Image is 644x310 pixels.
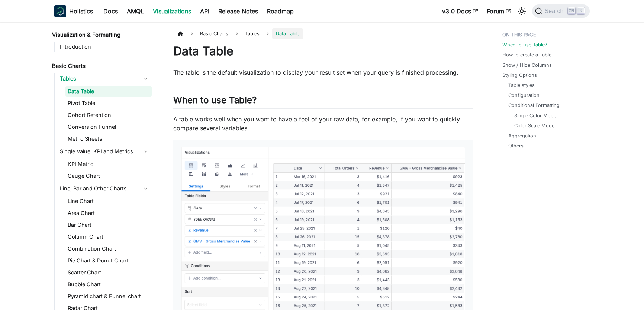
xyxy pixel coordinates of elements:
a: Scatter Chart [65,267,152,278]
nav: Breadcrumbs [173,28,473,39]
a: Forum [482,5,515,17]
a: Aggregation [508,132,536,139]
a: Single Color Mode [514,112,556,119]
button: Switch between dark and light mode (currently light mode) [516,5,528,17]
img: Holistics [54,5,66,17]
a: Release Notes [214,5,263,17]
a: KPI Metric [65,159,152,169]
a: v3.0 Docs [438,5,482,17]
b: Holistics [69,7,93,16]
a: Area Chart [65,208,152,218]
a: Color Scale Mode [514,122,554,129]
a: How to create a Table [502,51,551,58]
p: A table works well when you want to have a feel of your raw data, for example, if you want to qui... [173,115,473,133]
a: Visualization & Formatting [50,30,152,40]
a: Others [508,142,524,149]
span: Data Table [272,28,303,39]
a: When to use Table? [502,41,547,48]
a: Bubble Chart [65,279,152,290]
a: Visualizations [148,5,196,17]
a: Gauge Chart [65,171,152,181]
a: Show / Hide Columns [502,62,552,69]
a: Basic Charts [50,61,152,71]
a: Bar Chart [65,220,152,230]
span: Tables [241,28,263,39]
a: HolisticsHolistics [54,5,93,17]
a: Introduction [58,42,152,52]
span: Search [542,8,568,14]
a: Conversion Funnel [65,122,152,132]
a: Table styles [508,82,535,89]
a: API [196,5,214,17]
p: The table is the default visualization to display your result set when your query is finished pro... [173,68,473,77]
a: Metric Sheets [65,134,152,144]
a: Cohort Retention [65,110,152,120]
a: Line, Bar and Other Charts [58,183,152,195]
a: Single Value, KPI and Metrics [58,146,152,157]
a: Combination Chart [65,244,152,254]
kbd: K [577,7,585,14]
a: Conditional Formatting [508,102,560,109]
a: Data Table [65,86,152,97]
a: Roadmap [263,5,298,17]
a: Tables [58,73,152,85]
a: Home page [173,28,187,39]
a: Styling Options [502,72,537,79]
a: Line Chart [65,196,152,206]
nav: Docs sidebar [47,22,158,310]
a: Pie Chart & Donut Chart [65,255,152,266]
a: Docs [99,5,122,17]
button: Search (Ctrl+K) [532,4,590,18]
a: Configuration [508,92,540,99]
a: Pivot Table [65,98,152,108]
a: Pyramid chart & Funnel chart [65,291,152,301]
span: Basic Charts [196,28,232,39]
a: AMQL [122,5,148,17]
a: Column Chart [65,232,152,242]
h2: When to use Table? [173,95,473,109]
h1: Data Table [173,44,473,59]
